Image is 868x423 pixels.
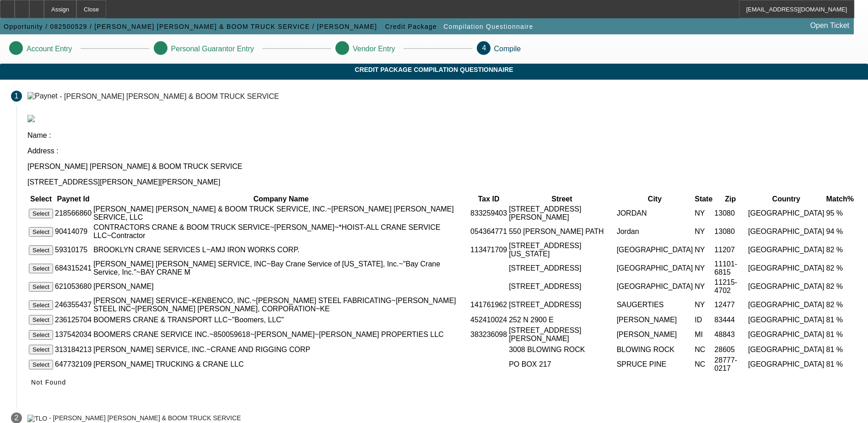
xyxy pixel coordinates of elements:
[54,344,92,355] td: 313184213
[443,23,533,30] span: Compilation Questionnaire
[508,278,615,295] td: [STREET_ADDRESS]
[470,223,507,240] td: 054364771
[54,205,92,222] td: 218566860
[93,356,469,373] td: [PERSON_NAME] TRUCKING & CRANE LLC
[28,195,54,204] th: Select
[714,278,747,295] td: 11215-4702
[508,195,615,204] th: Street
[29,245,53,255] button: Select
[714,195,747,204] th: Zip
[826,205,854,222] td: 95 %
[27,163,857,171] p: [PERSON_NAME] [PERSON_NAME] & BOOM TRUCK SERVICE
[714,344,747,355] td: 28605
[826,326,854,343] td: 81 %
[748,296,825,314] td: [GEOGRAPHIC_DATA]
[714,326,747,343] td: 48843
[15,92,19,100] span: 1
[748,344,825,355] td: [GEOGRAPHIC_DATA]
[714,296,747,314] td: 12477
[470,296,507,314] td: 141761962
[694,344,713,355] td: NC
[826,315,854,325] td: 81 %
[508,205,615,222] td: [STREET_ADDRESS][PERSON_NAME]
[616,344,694,355] td: BLOWING ROCK
[54,260,92,277] td: 684315241
[826,356,854,373] td: 81 %
[826,241,854,259] td: 82 %
[714,260,747,277] td: 11101-6815
[29,227,53,237] button: Select
[15,414,19,422] span: 2
[93,195,469,204] th: Company Name
[93,223,469,240] td: CONTRACTORS CRANE & BOOM TRUCK SERVICE~[PERSON_NAME]~*HOIST-ALL CRANE SERVICE LLC~Contractor
[694,315,713,325] td: ID
[59,92,279,100] div: - [PERSON_NAME] [PERSON_NAME] & BOOM TRUCK SERVICE
[54,326,92,343] td: 137542034
[470,241,507,259] td: 113471709
[27,45,72,53] p: Account Entry
[616,260,694,277] td: [GEOGRAPHIC_DATA]
[616,356,694,373] td: SPRUCE PINE
[482,44,486,52] span: 4
[470,315,507,325] td: 452410024
[616,315,694,325] td: [PERSON_NAME]
[54,278,92,295] td: 621053680
[54,356,92,373] td: 647732109
[29,264,53,273] button: Select
[29,345,53,354] button: Select
[27,147,857,155] p: Address :
[508,296,615,314] td: [STREET_ADDRESS]
[748,260,825,277] td: [GEOGRAPHIC_DATA]
[616,223,694,240] td: Jordan
[508,344,615,355] td: 3008 BLOWING ROCK
[616,278,694,295] td: [GEOGRAPHIC_DATA]
[27,178,857,186] p: [STREET_ADDRESS][PERSON_NAME][PERSON_NAME]
[383,18,439,35] button: Credit Package
[93,315,469,325] td: BOOMERS CRANE & TRANSPORT LLC~"Boomers, LLC"
[748,326,825,343] td: [GEOGRAPHIC_DATA]
[714,356,747,373] td: 28777-0217
[171,45,254,53] p: Personal Guarantor Entry
[385,23,437,30] span: Credit Package
[748,205,825,222] td: [GEOGRAPHIC_DATA]
[826,296,854,314] td: 82 %
[508,260,615,277] td: [STREET_ADDRESS]
[508,241,615,259] td: [STREET_ADDRESS][US_STATE]
[27,374,70,390] button: Not Found
[748,223,825,240] td: [GEOGRAPHIC_DATA]
[29,300,53,310] button: Select
[616,195,694,204] th: City
[93,278,469,295] td: [PERSON_NAME]
[826,223,854,240] td: 94 %
[694,223,713,240] td: NY
[826,260,854,277] td: 82 %
[470,326,507,343] td: 383236098
[27,131,857,140] p: Name :
[470,195,507,204] th: Tax ID
[807,18,853,33] a: Open Ticket
[93,260,469,277] td: [PERSON_NAME] [PERSON_NAME] SERVICE, INC~Bay Crane Service of [US_STATE], Inc.~"Bay Crane Service...
[616,241,694,259] td: [GEOGRAPHIC_DATA]
[694,326,713,343] td: MI
[93,241,469,259] td: BROOKLYN CRANE SERVICES L~AMJ IRON WORKS CORP.
[27,92,58,100] img: Paynet
[694,278,713,295] td: NY
[714,223,747,240] td: 13080
[616,205,694,222] td: JORDAN
[54,315,92,325] td: 236125704
[694,260,713,277] td: NY
[748,278,825,295] td: [GEOGRAPHIC_DATA]
[93,344,469,355] td: [PERSON_NAME] SERVICE, INC.~CRANE AND RIGGING CORP
[748,195,825,204] th: Country
[4,23,377,30] span: Opportunity / 082500529 / [PERSON_NAME] [PERSON_NAME] & BOOM TRUCK SERVICE / [PERSON_NAME]
[27,415,47,422] img: TLO
[508,315,615,325] td: 252 N 2900 E
[93,296,469,314] td: [PERSON_NAME] SERVICE~KENBENCO, INC.~[PERSON_NAME] STEEL FABRICATING~[PERSON_NAME] STEEL INC~[PER...
[714,205,747,222] td: 13080
[54,296,92,314] td: 246355437
[27,115,35,122] img: paynet_logo.jpg
[694,195,713,204] th: State
[694,241,713,259] td: NY
[616,296,694,314] td: SAUGERTIES
[494,45,521,53] p: Compile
